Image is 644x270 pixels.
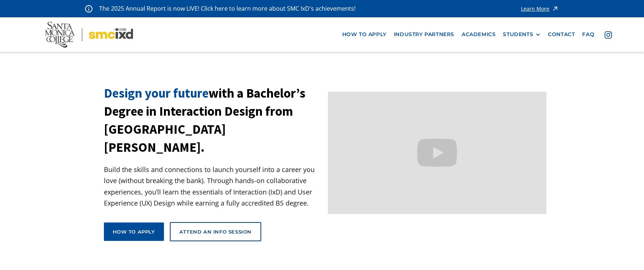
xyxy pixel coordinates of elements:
[503,31,533,38] div: STUDENTS
[328,92,546,214] iframe: Design your future with a Bachelor's Degree in Interaction Design from Santa Monica College
[170,222,261,241] a: Attend an Info Session
[458,28,499,41] a: Academics
[521,4,559,14] a: Learn More
[104,85,209,101] span: Design your future
[45,22,133,48] img: Santa Monica College - SMC IxD logo
[552,4,559,14] img: icon - arrow - alert
[390,28,458,41] a: industry partners
[339,28,390,41] a: how to apply
[85,5,92,13] img: icon - information - alert
[99,4,356,14] p: The 2025 Annual Report is now LIVE! Click here to learn more about SMC IxD's achievements!
[104,222,164,241] a: How to apply
[521,6,549,11] div: Learn More
[179,228,252,235] div: Attend an Info Session
[544,28,578,41] a: contact
[104,164,322,209] p: Build the skills and connections to launch yourself into a career you love (without breaking the ...
[113,228,155,235] div: How to apply
[503,31,540,38] div: STUDENTS
[104,84,322,157] h1: with a Bachelor’s Degree in Interaction Design from [GEOGRAPHIC_DATA][PERSON_NAME].
[605,31,612,39] img: icon - instagram
[578,28,598,41] a: faq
